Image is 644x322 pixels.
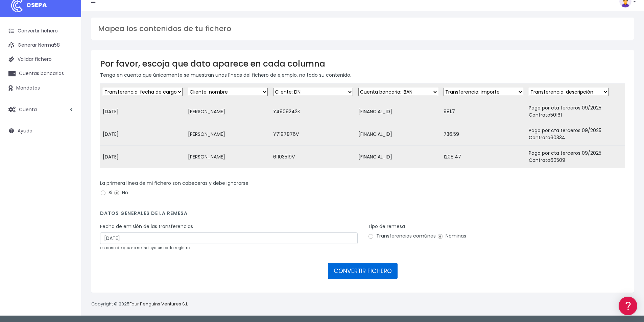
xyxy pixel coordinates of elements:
div: Convertir ficheros [7,75,128,81]
td: [PERSON_NAME] [185,123,270,146]
td: [FINANCIAL_ID] [356,146,441,168]
a: POWERED BY ENCHANT [93,195,130,201]
td: [DATE] [100,123,185,146]
span: CSEPA [26,1,47,9]
button: Contáctanos [7,181,128,193]
a: Cuentas bancarias [3,67,78,81]
a: Información general [7,57,128,68]
div: Información general [7,47,128,53]
a: Perfiles de empresas [7,117,128,127]
td: [PERSON_NAME] [185,100,270,123]
td: Pago por cta terceros 09/2025 Contrato50161 [526,100,625,123]
td: [PERSON_NAME] [185,146,270,168]
p: Tenga en cuenta que únicamente se muestran unas líneas del fichero de ejemplo, no todo su contenido. [100,71,625,79]
td: [FINANCIAL_ID] [356,100,441,123]
h4: Datos generales de la remesa [100,210,625,220]
h3: Mapea los contenidos de tu fichero [98,24,627,33]
p: Copyright © 2025 . [91,301,190,308]
a: Mandatos [3,81,78,95]
label: Transferencias comúnes [368,232,436,240]
a: Convertir fichero [3,24,78,38]
label: No [114,189,128,196]
a: Cuenta [3,102,78,117]
label: La primera línea de mi fichero son cabeceras y debe ignorarse [100,180,248,187]
a: Four Penguins Ventures S.L. [129,301,189,307]
label: Fecha de emisión de las transferencias [100,223,193,230]
td: [DATE] [100,146,185,168]
label: Tipo de remesa [368,223,405,230]
td: [DATE] [100,100,185,123]
td: 1208.47 [441,146,526,168]
div: Facturación [7,134,128,141]
td: 981.7 [441,100,526,123]
a: Formatos [7,85,128,96]
label: Nóminas [437,232,466,240]
a: Ayuda [3,124,78,138]
td: Y7197876V [270,123,356,146]
span: Cuenta [19,106,37,113]
td: Pago por cta terceros 09/2025 Contrato60509 [526,146,625,168]
h3: Por favor, escoja que dato aparece en cada columna [100,59,625,69]
td: Y4909242K [270,100,356,123]
td: 61103519V [270,146,356,168]
a: Videotutoriales [7,106,128,117]
a: API [7,173,128,183]
div: Programadores [7,162,128,169]
a: Problemas habituales [7,96,128,106]
label: Si [100,189,112,196]
td: 736.59 [441,123,526,146]
small: en caso de que no se incluya en cada registro [100,245,190,250]
a: Validar fichero [3,52,78,67]
span: Ayuda [18,127,32,134]
td: Pago por cta terceros 09/2025 Contrato60334 [526,123,625,146]
a: General [7,145,128,155]
button: CONVERTIR FICHERO [328,263,398,279]
td: [FINANCIAL_ID] [356,123,441,146]
a: Generar Norma58 [3,38,78,52]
